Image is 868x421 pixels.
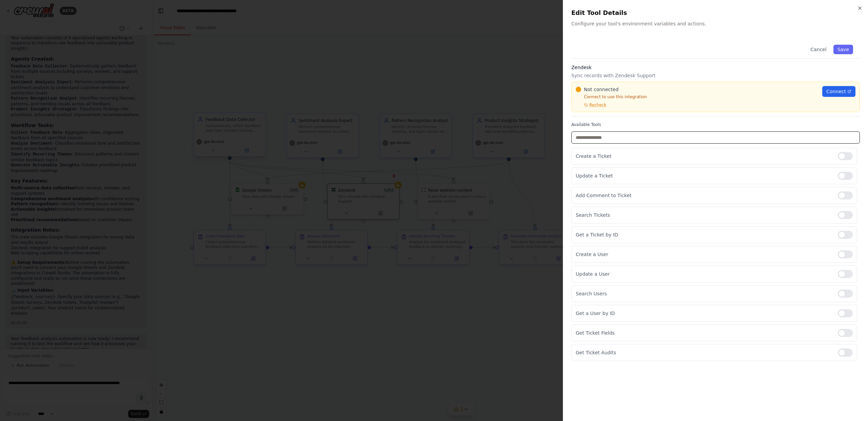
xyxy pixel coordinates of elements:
[576,192,832,199] p: Add Comment to Ticket
[826,88,846,95] span: Connect
[576,271,832,277] p: Update a User
[571,72,860,79] p: Sync records with Zendesk Support
[576,172,832,179] p: Update a Ticket
[571,8,860,18] h2: Edit Tool Details
[833,45,853,54] button: Save
[584,86,618,93] span: Not connected
[576,94,818,100] p: Connect to use this integration
[576,102,606,108] button: Recheck
[576,153,832,160] p: Create a Ticket
[576,349,832,356] p: Get Ticket Audits
[576,231,832,238] p: Get a Ticket by ID
[576,310,832,317] p: Get a User by ID
[806,45,830,54] button: Cancel
[576,212,832,218] p: Search Tickets
[576,251,832,258] p: Create a User
[822,86,855,97] a: Connect
[571,64,860,71] h3: Zendesk
[571,20,860,27] p: Configure your tool's environment variables and actions.
[589,102,606,108] span: Recheck
[571,122,860,127] label: Available Tools
[576,290,832,297] p: Search Users
[576,330,832,336] p: Get Ticket Fields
